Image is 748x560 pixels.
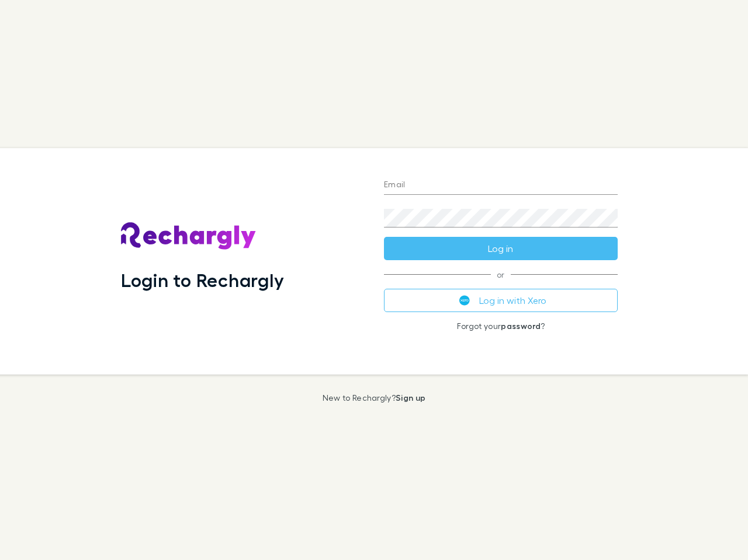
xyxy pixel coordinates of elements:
a: Sign up [396,393,425,402]
p: New to Rechargly? [323,393,426,402]
button: Log in [384,237,618,260]
p: Forgot your ? [384,321,618,331]
a: password [501,321,541,331]
h1: Login to Rechargly [121,269,284,291]
img: Xero's logo [459,295,470,306]
img: Rechargly's Logo [121,222,257,250]
button: Log in with Xero [384,289,618,312]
